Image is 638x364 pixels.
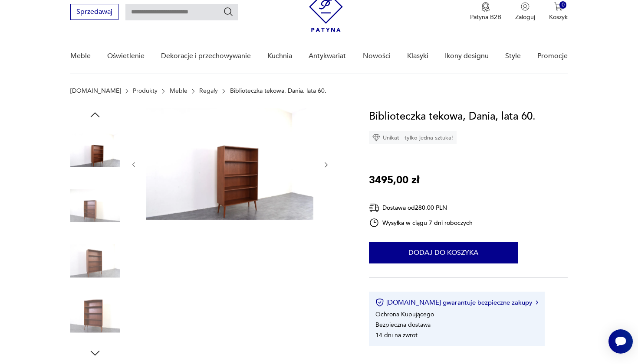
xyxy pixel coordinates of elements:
div: 0 [559,1,567,9]
li: Ochrona Kupującego [375,310,434,318]
li: Bezpieczna dostawa [375,321,431,329]
a: [DOMAIN_NAME] [70,88,121,94]
div: Unikat - tylko jedna sztuka! [369,131,457,144]
a: Oświetlenie [107,39,145,73]
a: Klasyki [407,39,428,73]
button: 0Koszyk [549,2,568,21]
div: Wysyłka w ciągu 7 dni roboczych [369,218,473,228]
button: Patyna B2B [470,2,501,21]
button: Szukaj [223,6,233,17]
a: Kuchnia [267,39,292,73]
button: Dodaj do koszyka [369,242,518,263]
button: Sprzedawaj [70,4,118,20]
a: Produkty [133,88,158,94]
p: 3495,00 zł [369,172,419,188]
a: Meble [70,39,91,73]
a: Sprzedawaj [70,10,118,16]
img: Ikona medalu [481,2,490,12]
button: Zaloguj [515,2,535,21]
img: Ikona diamentu [372,134,380,142]
button: [DOMAIN_NAME] gwarantuje bezpieczne zakupy [375,298,538,307]
li: 14 dni na zwrot [375,331,418,339]
p: Patyna B2B [470,13,501,21]
a: Nowości [363,39,391,73]
img: Zdjęcie produktu Biblioteczka tekowa, Dania, lata 60. [146,108,313,220]
a: Style [505,39,521,73]
img: Ikona dostawy [369,202,379,213]
img: Ikona strzałki w prawo [536,300,538,305]
a: Promocje [537,39,568,73]
img: Zdjęcie produktu Biblioteczka tekowa, Dania, lata 60. [70,181,120,231]
img: Zdjęcie produktu Biblioteczka tekowa, Dania, lata 60. [70,292,120,341]
img: Ikona certyfikatu [375,298,384,307]
img: Zdjęcie produktu Biblioteczka tekowa, Dania, lata 60. [70,126,120,175]
div: Dostawa od 280,00 PLN [369,202,473,213]
img: Ikonka użytkownika [521,2,529,11]
img: Ikona koszyka [554,2,563,11]
iframe: Smartsupp widget button [608,329,633,354]
a: Ikona medaluPatyna B2B [470,2,501,21]
p: Biblioteczka tekowa, Dania, lata 60. [230,88,326,94]
h1: Biblioteczka tekowa, Dania, lata 60. [369,108,536,125]
a: Meble [170,88,187,94]
img: Zdjęcie produktu Biblioteczka tekowa, Dania, lata 60. [70,236,120,286]
a: Antykwariat [309,39,346,73]
a: Ikony designu [445,39,489,73]
p: Koszyk [549,13,568,21]
p: Zaloguj [515,13,535,21]
a: Dekoracje i przechowywanie [161,39,251,73]
a: Regały [199,88,218,94]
